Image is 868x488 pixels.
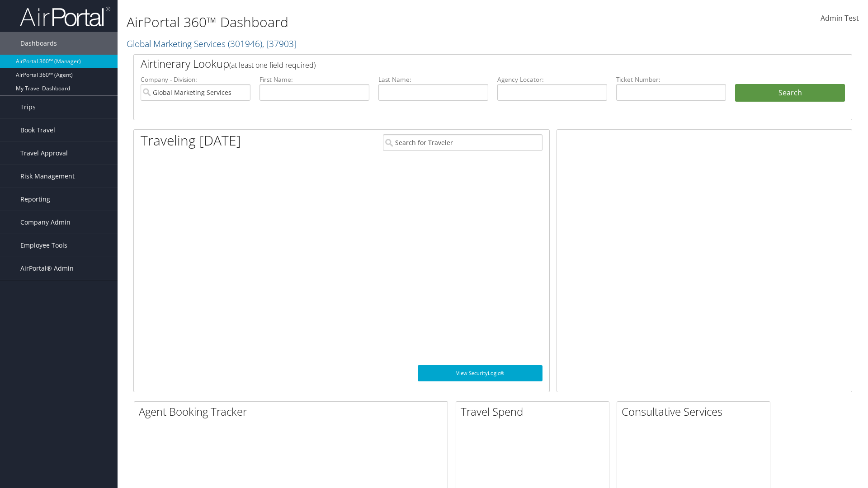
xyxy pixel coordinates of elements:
[378,75,488,84] label: Last Name:
[141,131,241,150] h1: Traveling [DATE]
[139,404,448,419] h2: Agent Booking Tracker
[20,32,57,55] span: Dashboards
[228,38,262,50] span: ( 301946 )
[616,75,726,84] label: Ticket Number:
[20,142,68,164] span: Travel Approval
[20,96,36,118] span: Trips
[383,134,542,151] input: Search for Traveler
[821,13,859,23] span: Admin Test
[622,404,770,419] h2: Consultative Services
[497,75,607,84] label: Agency Locator:
[20,188,50,211] span: Reporting
[418,365,542,381] a: View SecurityLogic®
[20,119,55,141] span: Book Travel
[259,75,369,84] label: First Name:
[127,38,297,50] a: Global Marketing Services
[20,234,67,257] span: Employee Tools
[127,13,615,32] h1: AirPortal 360™ Dashboard
[20,211,71,234] span: Company Admin
[20,165,75,188] span: Risk Management
[461,404,609,419] h2: Travel Spend
[262,38,297,50] span: , [ 37903 ]
[821,5,859,33] a: Admin Test
[20,6,110,27] img: airportal-logo.png
[141,75,250,84] label: Company - Division:
[141,56,785,71] h2: Airtinerary Lookup
[735,84,845,102] button: Search
[229,60,316,70] span: (at least one field required)
[20,257,74,280] span: AirPortal® Admin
